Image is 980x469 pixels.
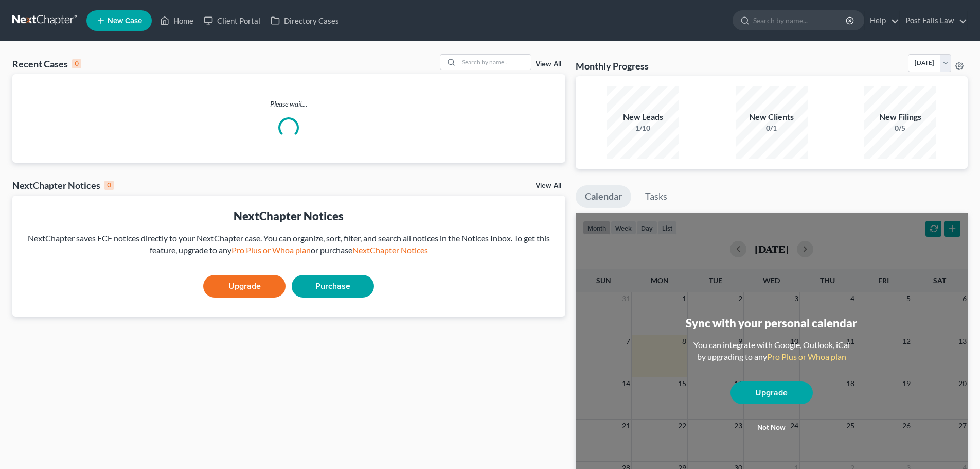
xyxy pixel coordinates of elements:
[753,11,847,30] input: Search by name...
[72,59,81,68] div: 0
[231,245,311,255] a: Pro Plus or Whoa plan
[576,60,649,72] h3: Monthly Progress
[900,11,967,30] a: Post Falls Law
[536,61,561,68] a: View All
[292,275,374,298] a: Purchase
[199,11,265,30] a: Client Portal
[864,111,936,123] div: New Filings
[536,182,561,189] a: View All
[736,111,808,123] div: New Clients
[636,185,676,208] a: Tasks
[265,11,344,30] a: Directory Cases
[12,179,114,192] div: NextChapter Notices
[104,181,114,190] div: 0
[21,233,557,256] div: NextChapter saves ECF notices directly to your NextChapter case. You can organize, sort, filter, ...
[767,352,846,361] a: Pro Plus or Whoa plan
[689,339,854,363] div: You can integrate with Google, Outlook, iCal by upgrading to any
[686,315,857,331] div: Sync with your personal calendar
[459,55,531,70] input: Search by name...
[864,123,936,133] div: 0/5
[865,11,899,30] a: Help
[736,123,808,133] div: 0/1
[12,58,81,70] div: Recent Cases
[607,111,679,123] div: New Leads
[203,275,286,298] a: Upgrade
[12,99,565,109] p: Please wait...
[576,185,631,208] a: Calendar
[352,245,428,255] a: NextChapter Notices
[730,381,813,404] a: Upgrade
[730,418,813,438] button: Not now
[21,208,557,224] div: NextChapter Notices
[108,17,142,25] span: New Case
[155,11,199,30] a: Home
[607,123,679,133] div: 1/10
